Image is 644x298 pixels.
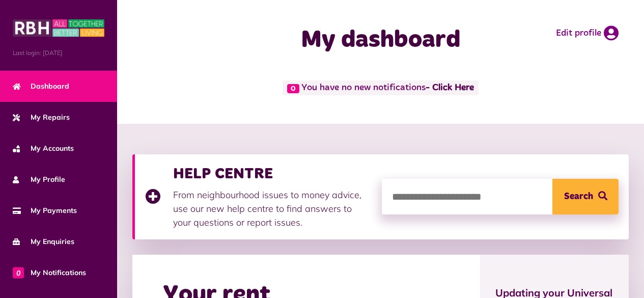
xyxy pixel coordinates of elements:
h3: HELP CENTRE [173,165,372,183]
img: MyRBH [13,18,104,38]
h1: My dashboard [259,25,502,55]
span: You have no new notifications [283,80,479,95]
span: Last login: [DATE] [13,48,104,58]
span: My Accounts [13,143,74,154]
span: My Repairs [13,112,70,123]
span: My Enquiries [13,236,74,247]
span: Search [564,179,593,214]
a: - Click Here [426,84,474,93]
p: From neighbourhood issues to money advice, use our new help centre to find answers to your questi... [173,188,372,229]
span: My Payments [13,205,77,216]
span: Dashboard [13,81,69,92]
span: My Profile [13,174,65,185]
button: Search [552,179,619,214]
a: Edit profile [556,25,619,41]
span: 0 [287,84,299,93]
span: My Notifications [13,267,86,278]
span: 0 [13,267,24,278]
